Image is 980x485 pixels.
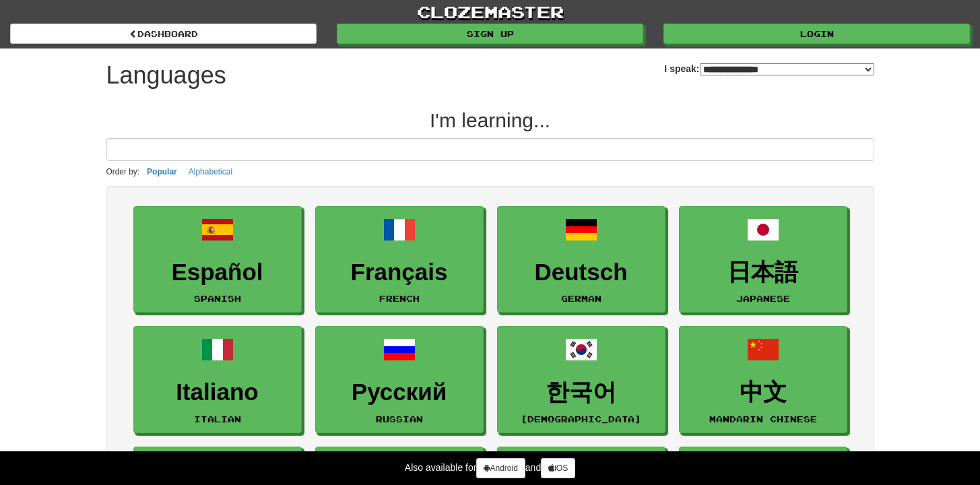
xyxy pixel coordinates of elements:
h3: 中文 [686,379,840,406]
h3: 한국어 [504,379,658,406]
label: I speak: [664,62,874,75]
small: Spanish [194,294,241,303]
button: Popular [143,164,181,179]
a: РусскийRussian [315,326,484,433]
small: Russian [376,414,423,424]
a: FrançaisFrench [315,206,484,313]
a: Login [663,24,970,44]
small: French [379,294,420,303]
h3: Deutsch [504,259,658,286]
h3: Français [323,259,476,286]
h3: Italiano [141,379,294,406]
a: iOS [541,458,575,478]
button: Alphabetical [185,164,236,179]
h1: Languages [106,62,226,89]
a: 中文Mandarin Chinese [679,326,847,433]
small: [DEMOGRAPHIC_DATA] [521,414,641,424]
small: Japanese [736,294,790,303]
a: dashboard [10,24,317,44]
a: EspañolSpanish [133,206,302,313]
select: I speak: [700,63,874,75]
a: Sign up [337,24,643,44]
a: Android [476,458,525,478]
a: ItalianoItalian [133,326,302,433]
h3: Русский [323,379,476,406]
a: 日本語Japanese [679,206,847,313]
small: Mandarin Chinese [709,414,817,424]
a: DeutschGerman [497,206,665,313]
h3: 日本語 [686,259,840,286]
small: German [561,294,601,303]
small: Order by: [106,167,140,176]
h2: I'm learning... [106,109,874,131]
a: 한국어[DEMOGRAPHIC_DATA] [497,326,665,433]
small: Italian [194,414,241,424]
h3: Español [141,259,294,286]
